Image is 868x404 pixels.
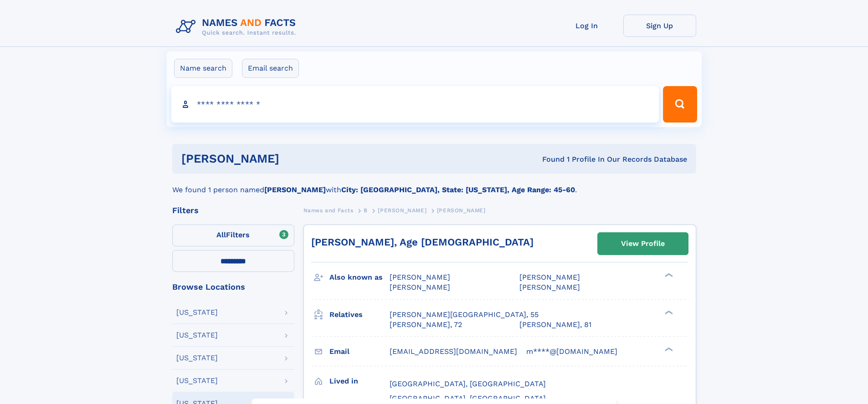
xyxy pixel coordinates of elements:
[172,15,303,39] img: Logo Names and Facts
[663,346,673,352] div: ❯
[171,86,659,123] input: search input
[390,394,546,403] span: [GEOGRAPHIC_DATA], [GEOGRAPHIC_DATA]
[378,207,426,214] span: [PERSON_NAME]
[598,233,688,255] a: View Profile
[242,59,299,78] label: Email search
[390,320,462,330] a: [PERSON_NAME], 72
[437,207,486,214] span: [PERSON_NAME]
[390,347,517,356] span: [EMAIL_ADDRESS][DOMAIN_NAME]
[264,185,326,194] b: [PERSON_NAME]
[621,233,665,254] div: View Profile
[390,283,450,291] span: [PERSON_NAME]
[519,283,580,291] span: [PERSON_NAME]
[623,15,696,37] a: Sign Up
[663,272,673,278] div: ❯
[172,225,294,246] label: Filters
[378,205,426,216] a: [PERSON_NAME]
[519,273,580,281] span: [PERSON_NAME]
[172,206,294,215] div: Filters
[176,354,218,362] div: [US_STATE]
[390,310,539,320] a: [PERSON_NAME][GEOGRAPHIC_DATA], 55
[303,205,354,216] a: Names and Facts
[216,230,226,239] span: All
[329,373,390,389] h3: Lived in
[519,320,591,330] a: [PERSON_NAME], 81
[390,379,546,388] span: [GEOGRAPHIC_DATA], [GEOGRAPHIC_DATA]
[364,207,368,214] span: B
[329,344,390,359] h3: Email
[341,185,575,194] b: City: [GEOGRAPHIC_DATA], State: [US_STATE], Age Range: 45-60
[172,174,696,195] div: We found 1 person named with .
[176,377,218,384] div: [US_STATE]
[174,59,232,78] label: Name search
[172,283,294,291] div: Browse Locations
[663,309,673,315] div: ❯
[550,15,623,37] a: Log In
[390,273,450,281] span: [PERSON_NAME]
[364,205,368,216] a: B
[176,309,218,316] div: [US_STATE]
[663,86,697,123] button: Search Button
[181,153,411,164] h1: [PERSON_NAME]
[411,154,687,164] div: Found 1 Profile In Our Records Database
[311,236,534,248] a: [PERSON_NAME], Age [DEMOGRAPHIC_DATA]
[329,307,390,322] h3: Relatives
[176,332,218,339] div: [US_STATE]
[329,270,390,285] h3: Also known as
